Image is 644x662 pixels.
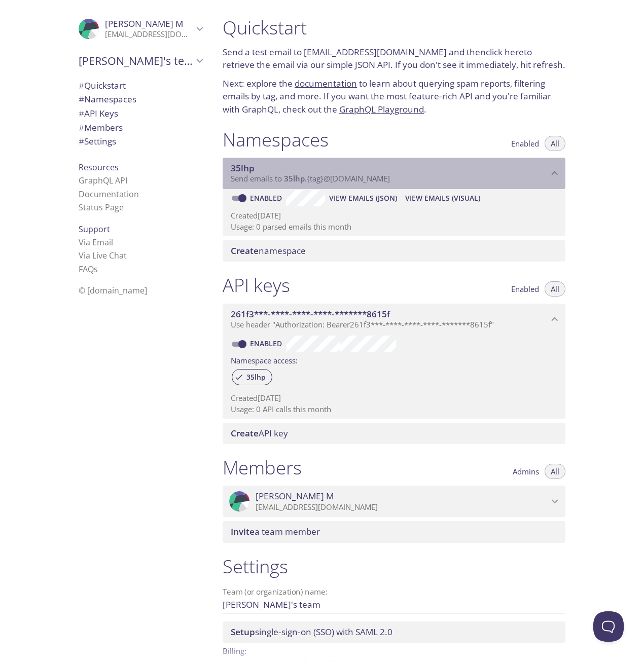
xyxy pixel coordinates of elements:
a: Via Live Chat [79,250,127,261]
span: Create [231,427,259,439]
h1: Quickstart [223,16,565,39]
h1: Members [223,456,302,479]
h1: Settings [223,555,565,578]
label: Namespace access: [231,352,298,367]
a: Enabled [248,193,286,203]
p: Usage: 0 parsed emails this month [231,222,557,232]
p: Next: explore the to learn about querying spam reports, filtering emails by tag, and more. If you... [223,77,565,116]
a: GraphQL API [79,175,127,186]
span: 35lhp [284,173,305,183]
div: Invite a team member [223,521,565,542]
span: Resources [79,162,119,173]
h1: Namespaces [223,128,329,151]
div: Setup SSO [223,621,565,643]
span: Setup [231,626,255,638]
button: Enabled [505,136,545,151]
button: View Emails (JSON) [325,190,401,206]
div: Create namespace [223,240,565,262]
a: Enabled [248,339,286,348]
p: Created [DATE] [231,210,557,221]
h1: API keys [223,274,290,297]
span: API key [231,427,288,439]
span: # [79,93,84,105]
div: 35lhp namespace [223,158,565,189]
div: Nishanth M [223,486,565,517]
span: # [79,122,84,133]
a: Status Page [79,202,124,213]
span: 35lhp [240,373,272,382]
span: s [94,264,98,275]
div: 35lhp [232,369,272,385]
a: Documentation [79,189,139,200]
div: Nishanth M [70,12,210,46]
a: FAQ [79,264,98,275]
button: All [545,464,565,479]
span: # [79,107,84,119]
button: View Emails (Visual) [401,190,484,206]
span: Members [79,122,123,133]
span: Settings [79,135,116,147]
p: Usage: 0 API calls this month [231,404,557,415]
span: single-sign-on (SSO) with SAML 2.0 [231,626,392,638]
span: API Keys [79,107,118,119]
p: [EMAIL_ADDRESS][DOMAIN_NAME] [256,502,548,512]
div: Quickstart [70,79,210,93]
div: Nishanth's team [70,48,210,74]
a: Via Email [79,237,113,248]
span: [PERSON_NAME] M [105,18,183,29]
span: View Emails (Visual) [405,192,480,204]
span: a team member [231,526,320,537]
div: Create API Key [223,423,565,444]
span: [PERSON_NAME] M [256,491,334,502]
span: 35lhp [231,162,255,174]
span: namespace [231,245,306,256]
div: Members [70,121,210,135]
a: click here [486,46,524,58]
span: # [79,135,84,147]
p: Billing: [223,643,565,657]
iframe: Help Scout Beacon - Open [593,611,624,642]
button: Enabled [505,281,545,297]
a: [EMAIL_ADDRESS][DOMAIN_NAME] [304,46,447,58]
span: # [79,80,84,91]
span: View Emails (JSON) [329,192,397,204]
div: Team Settings [70,134,210,149]
p: Created [DATE] [231,393,557,403]
div: Namespaces [70,92,210,106]
span: Quickstart [79,80,126,91]
span: Namespaces [79,93,136,105]
a: documentation [295,78,357,89]
span: Send emails to . {tag} @[DOMAIN_NAME] [231,173,390,183]
button: All [545,136,565,151]
p: [EMAIL_ADDRESS][DOMAIN_NAME] [105,29,193,40]
span: Create [231,245,259,256]
span: © [DOMAIN_NAME] [79,285,147,296]
button: All [545,281,565,297]
a: GraphQL Playground [339,103,424,115]
span: [PERSON_NAME]'s team [79,54,193,68]
span: Invite [231,526,255,537]
span: Support [79,224,110,235]
label: Team (or organization) name: [223,588,328,596]
div: API Keys [70,106,210,121]
p: Send a test email to and then to retrieve the email via our simple JSON API. If you don't see it ... [223,46,565,71]
button: Admins [507,464,545,479]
